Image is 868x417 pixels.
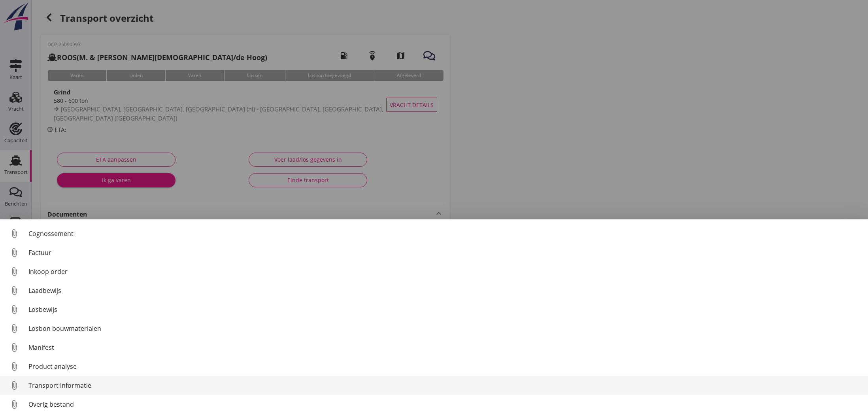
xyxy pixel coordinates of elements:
i: attach_file [8,341,21,354]
i: attach_file [8,246,21,259]
div: Factuur [28,248,862,257]
div: Laadbewijs [28,286,862,295]
div: Losbon bouwmaterialen [28,324,862,333]
div: Inkoop order [28,267,862,276]
div: Losbewijs [28,305,862,314]
i: attach_file [8,284,21,297]
i: attach_file [8,398,21,411]
div: Manifest [28,343,862,352]
i: attach_file [8,360,21,373]
div: Transport informatie [28,381,862,390]
i: attach_file [8,265,21,278]
div: Overig bestand [28,400,862,409]
i: attach_file [8,227,21,240]
div: Product analyse [28,362,862,371]
i: attach_file [8,322,21,335]
i: attach_file [8,303,21,316]
div: Cognossement [28,229,862,238]
i: attach_file [8,379,21,392]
